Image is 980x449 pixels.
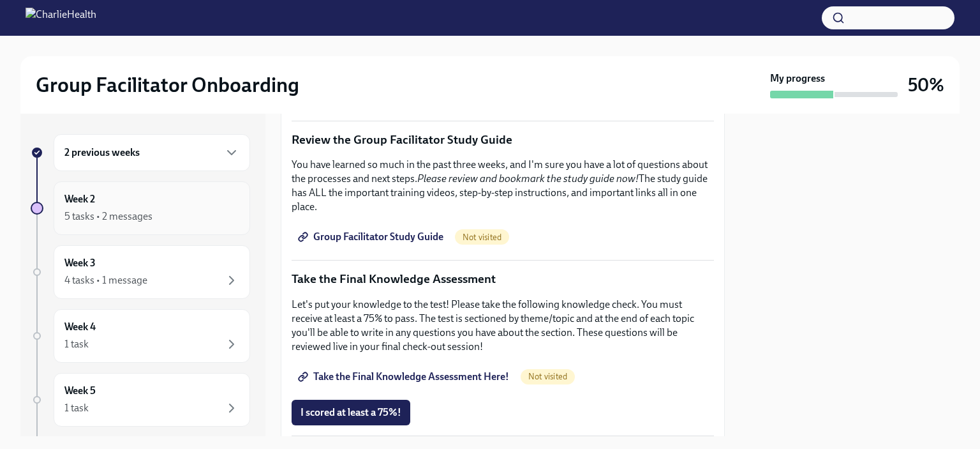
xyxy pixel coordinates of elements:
[31,245,250,299] a: Week 34 tasks • 1 message
[64,209,152,224] div: 5 tasks • 2 messages
[301,406,401,419] span: I scored at least a 75%!
[292,224,452,250] a: Group Facilitator Study Guide
[292,271,714,287] p: Take the Final Knowledge Assessment
[64,401,89,415] div: 1 task
[31,373,250,427] a: Week 51 task
[301,370,509,383] span: Take the Final Knowledge Assessment Here!
[54,134,250,171] div: 2 previous weeks
[64,320,96,334] h6: Week 4
[770,72,825,86] strong: My progress
[26,8,96,28] img: CharlieHealth
[31,309,250,363] a: Week 41 task
[908,73,944,96] h3: 50%
[64,146,140,160] h6: 2 previous weeks
[292,132,714,148] p: Review the Group Facilitator Study Guide
[64,384,96,398] h6: Week 5
[292,298,714,354] p: Let's put your knowledge to the test! Please take the following knowledge check. You must receive...
[64,256,96,270] h6: Week 3
[64,273,147,287] div: 4 tasks • 1 message
[64,337,89,351] div: 1 task
[31,181,250,235] a: Week 25 tasks • 2 messages
[455,232,509,242] span: Not visited
[521,372,575,381] span: Not visited
[292,400,410,425] button: I scored at least a 75%!
[292,158,714,214] p: You have learned so much in the past three weeks, and I'm sure you have a lot of questions about ...
[292,364,518,390] a: Take the Final Knowledge Assessment Here!
[301,231,443,243] span: Group Facilitator Study Guide
[36,72,299,98] h2: Group Facilitator Onboarding
[64,192,95,206] h6: Week 2
[417,172,639,185] em: Please review and bookmark the study guide now!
